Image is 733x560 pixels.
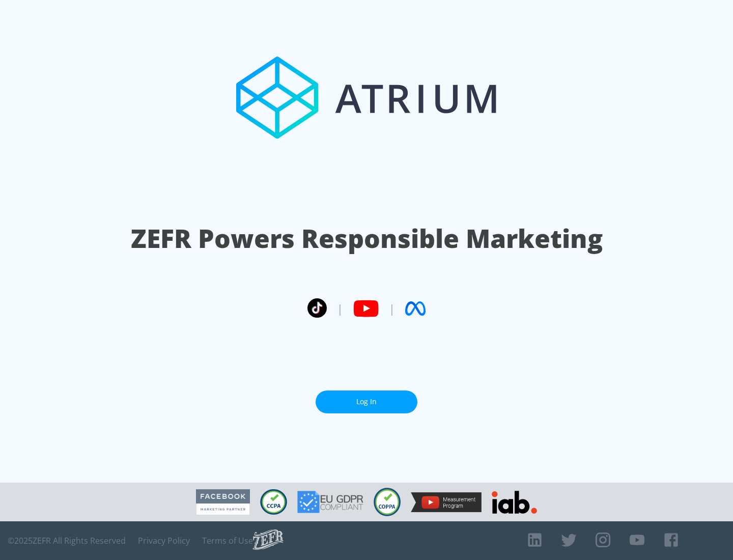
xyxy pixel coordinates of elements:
a: Terms of Use [202,536,253,546]
img: COPPA Compliant [374,488,401,516]
a: Log In [316,390,417,413]
img: GDPR Compliant [297,491,363,513]
a: Privacy Policy [138,536,190,546]
img: IAB [492,491,537,514]
img: YouTube Measurement Program [411,492,482,512]
h1: ZEFR Powers Responsible Marketing [131,221,603,256]
span: | [389,301,395,316]
span: © 2025 ZEFR All Rights Reserved [8,536,126,546]
span: | [337,301,343,316]
img: CCPA Compliant [260,489,287,515]
img: Facebook Marketing Partner [196,489,250,515]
